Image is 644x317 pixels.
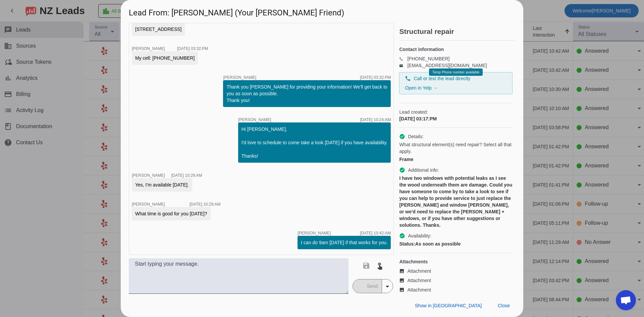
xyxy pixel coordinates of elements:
span: [PERSON_NAME] [132,202,165,207]
span: [PERSON_NAME] [238,118,271,122]
span: Lead created: [399,109,513,115]
span: [PERSON_NAME] [223,75,256,80]
div: [DATE] 10:29:AM [190,202,220,206]
mat-icon: phone [399,57,407,60]
a: Attachment [399,268,513,274]
button: Show in [GEOGRAPHIC_DATA] [410,300,487,312]
mat-icon: touch_app [376,262,384,270]
div: I can do 9am [DATE] if that works for you. [301,239,387,246]
div: [DATE] 03:32:PM [177,47,208,51]
span: Attachment [407,286,431,293]
mat-icon: phone [405,75,411,82]
mat-icon: check_circle [399,134,405,140]
span: [PERSON_NAME] [298,231,331,235]
div: [DATE] 10:24:AM [360,118,391,122]
a: Attachment [399,277,513,284]
div: [STREET_ADDRESS] [135,26,181,33]
div: I have two windows with potential leaks as I see the wood underneath them are damage. Could you h... [399,175,513,228]
h2: Structural repair [399,28,515,35]
span: Show in [GEOGRAPHIC_DATA] [415,303,482,308]
div: Thank you [PERSON_NAME] for providing your information! We'll get back to you as soon as possible... [226,84,387,104]
a: [PHONE_NUMBER] [407,56,449,61]
span: Details: [408,133,424,140]
a: Open in Yelp → [405,85,437,91]
span: [PERSON_NAME] [132,173,165,178]
mat-icon: check_circle [399,167,405,173]
span: Temp Phone number available [432,70,479,74]
div: [DATE] 03:17:PM [399,115,513,122]
button: Close [492,300,515,312]
span: Additional info: [408,167,439,173]
a: Attachment [399,286,513,293]
mat-icon: image [399,268,407,274]
mat-icon: image [399,287,407,293]
span: Availability: [408,232,431,239]
mat-icon: email [399,64,407,67]
div: [DATE] 10:42:AM [360,231,391,235]
a: [EMAIL_ADDRESS][DOMAIN_NAME] [407,63,487,68]
h4: Contact information [399,46,513,53]
div: My cell: [PHONE_NUMBER] [135,55,195,61]
strong: Status: [399,241,415,247]
div: [DATE] 03:32:PM [360,75,391,80]
div: What time is good for you [DATE]? [135,210,207,217]
div: As soon as possible [399,241,513,247]
span: Close [498,303,510,308]
mat-icon: check_circle [399,233,405,239]
div: Hi [PERSON_NAME], I'd love to schedule to come take a look [DATE] if you have availability. Thanks! [241,126,388,159]
span: Attachment [407,268,431,274]
div: [DATE] 10:29:AM [171,173,202,177]
mat-icon: arrow_drop_down [383,282,391,290]
span: [PERSON_NAME] [132,46,165,51]
div: Open chat [616,290,636,310]
div: Frame [399,156,513,163]
span: Call or text the lead directly [414,75,470,82]
div: Yes, I'm available [DATE]. [135,181,189,188]
span: Attachment [407,277,431,284]
h4: Attachments [399,258,513,265]
span: What structural element(s) need repair? Select all that apply. [399,141,513,155]
mat-icon: image [399,278,407,283]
